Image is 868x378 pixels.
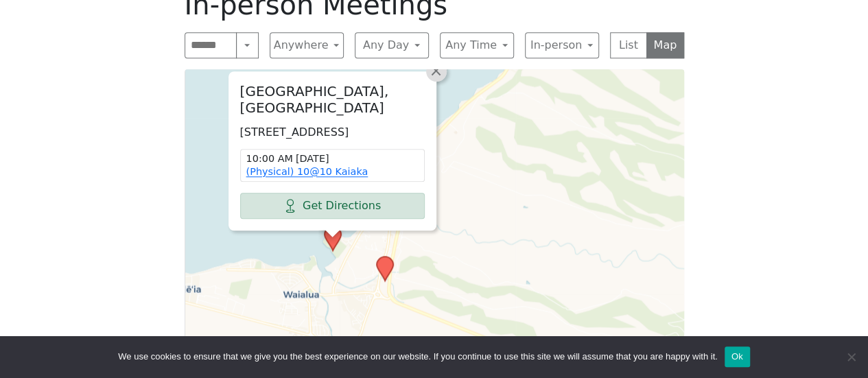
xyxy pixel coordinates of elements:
[429,62,443,79] span: ×
[844,350,858,364] span: No
[525,32,599,58] button: In-person
[426,61,447,82] a: Close popup
[270,32,344,58] button: Anywhere
[646,32,684,58] button: Map
[240,83,425,116] h2: [GEOGRAPHIC_DATA], [GEOGRAPHIC_DATA]
[246,166,368,177] a: (Physical) 10@10 Kaiaka
[118,350,717,364] span: We use cookies to ensure that we give you the best experience on our website. If you continue to ...
[240,124,425,141] p: [STREET_ADDRESS]
[610,32,648,58] button: List
[185,32,237,58] input: Search
[240,193,425,219] a: Get Directions
[236,32,258,58] button: Search
[246,152,419,165] time: 10:00 AM
[296,152,329,165] span: [DATE]
[440,32,514,58] button: Any Time
[355,32,429,58] button: Any Day
[725,346,750,367] button: Ok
